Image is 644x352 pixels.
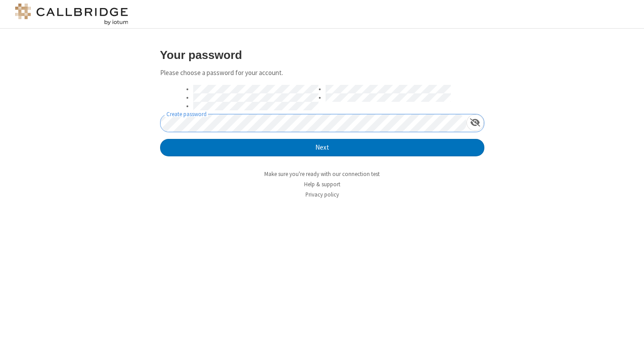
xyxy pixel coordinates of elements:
a: Privacy policy [305,191,339,198]
input: Create password [161,114,466,132]
img: logo@2x.png [13,4,130,25]
p: Please choose a password for your account. [160,68,484,78]
h3: Your password [160,49,484,61]
a: Help & support [304,180,340,188]
div: Show password [466,114,484,131]
a: Make sure you're ready with our connection test [264,170,380,178]
button: Next [160,139,484,157]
